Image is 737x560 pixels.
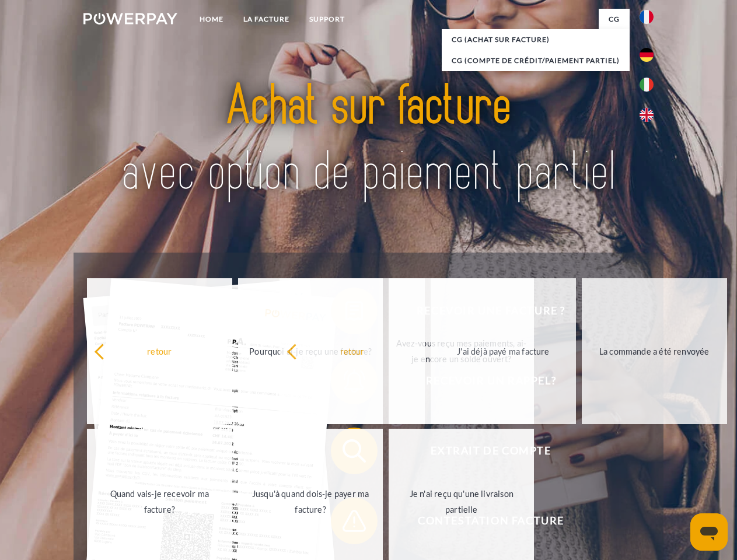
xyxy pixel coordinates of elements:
img: logo-powerpay-white.svg [83,13,177,24]
img: fr [640,10,654,24]
div: La commande a été renvoyée [589,343,720,359]
div: Jusqu'à quand dois-je payer ma facture? [245,486,376,517]
div: Quand vais-je recevoir ma facture? [94,486,225,517]
img: it [640,78,654,92]
a: Home [190,9,233,30]
div: retour [94,343,225,359]
div: Pourquoi ai-je reçu une facture? [245,343,376,359]
a: CG (achat sur facture) [442,29,630,50]
a: CG [599,9,630,30]
img: de [640,48,654,62]
a: LA FACTURE [233,9,299,30]
a: Support [299,9,355,30]
div: J'ai déjà payé ma facture [438,343,569,359]
iframe: Bouton de lancement de la fenêtre de messagerie [690,513,728,551]
div: Je n'ai reçu qu'une livraison partielle [396,486,527,517]
div: retour [287,343,418,359]
img: en [640,108,654,122]
img: title-powerpay_fr.svg [111,56,626,223]
a: CG (Compte de crédit/paiement partiel) [442,50,630,71]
